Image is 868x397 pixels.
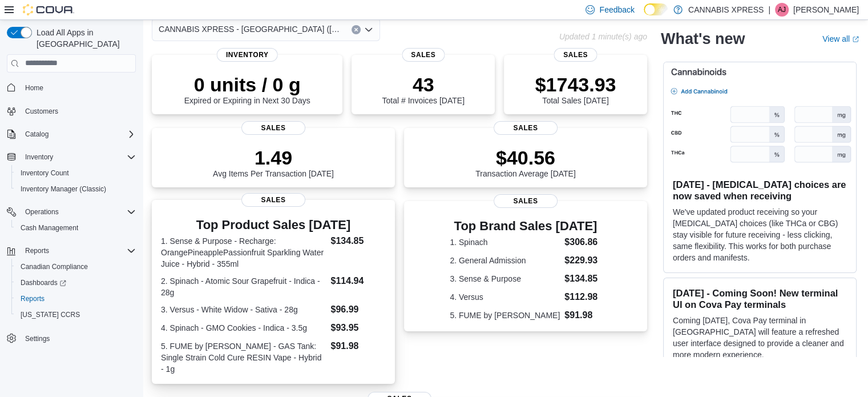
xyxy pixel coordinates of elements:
div: Avg Items Per Transaction [DATE] [213,146,334,178]
dd: $229.93 [564,254,601,267]
span: Cash Management [16,221,136,235]
a: Settings [21,332,54,346]
span: Dark Mode [644,15,644,16]
a: Cash Management [16,221,83,235]
button: Operations [2,204,140,220]
span: Inventory [21,150,136,164]
a: Dashboards [11,275,140,291]
button: Catalog [2,126,140,142]
button: Open list of options [364,25,373,34]
button: Clear input [352,25,361,34]
dd: $93.95 [330,321,385,335]
span: Home [21,81,136,95]
p: $1743.93 [535,73,616,96]
a: Dashboards [16,276,71,290]
a: View allExternal link [822,34,859,43]
h2: What's new [661,30,745,48]
h3: [DATE] - Coming Soon! New terminal UI on Cova Pay terminals [673,287,847,310]
dd: $134.85 [564,272,601,286]
a: [US_STATE] CCRS [16,308,84,322]
button: Inventory Count [11,165,140,181]
span: Sales [494,121,558,135]
dt: 1. Spinach [450,236,560,248]
p: 1.49 [213,146,334,169]
span: Canadian Compliance [16,260,136,274]
button: Inventory [21,150,58,164]
span: AJ [778,3,786,17]
span: Dashboards [21,278,66,287]
dt: 2. Spinach - Atomic Sour Grapefruit - Indica - 28g [161,275,326,298]
span: Inventory Manager (Classic) [21,185,106,194]
svg: External link [852,36,859,43]
span: Feedback [599,4,634,15]
span: Sales [241,121,305,135]
span: Catalog [21,127,136,141]
h3: Top Product Sales [DATE] [161,218,386,232]
p: CANNABIS XPRESS [688,3,764,17]
h3: Top Brand Sales [DATE] [450,219,601,233]
span: Settings [25,334,50,343]
dt: 3. Versus - White Widow - Sativa - 28g [161,304,326,315]
button: Reports [21,244,54,258]
span: Settings [21,331,136,345]
a: Home [21,81,48,95]
dt: 2. General Admission [450,255,560,266]
span: Load All Apps in [GEOGRAPHIC_DATA] [32,27,136,50]
button: Settings [2,330,140,346]
p: We've updated product receiving so your [MEDICAL_DATA] choices (like THCa or CBG) stay visible fo... [673,206,847,263]
a: Inventory Count [16,166,74,180]
span: Sales [402,48,445,62]
div: Total # Invoices [DATE] [382,73,464,105]
span: Reports [21,294,45,303]
dd: $91.98 [564,308,601,322]
dd: $134.85 [330,234,385,248]
p: 0 units / 0 g [184,73,310,96]
span: [US_STATE] CCRS [21,310,80,319]
span: Inventory Count [21,169,69,178]
img: Cova [23,4,74,15]
div: Total Sales [DATE] [535,73,616,105]
dd: $114.94 [330,274,385,288]
p: [PERSON_NAME] [793,3,859,17]
dd: $112.98 [564,290,601,304]
div: Expired or Expiring in Next 30 Days [184,73,310,105]
span: Operations [25,207,59,216]
button: Cash Management [11,220,140,236]
span: Customers [21,104,136,118]
span: Operations [21,205,136,219]
nav: Complex example [7,75,136,376]
p: | [768,3,770,17]
dt: 5. FUME by [PERSON_NAME] - GAS Tank: Single Strain Cold Cure RESIN Vape - Hybrid - 1g [161,340,326,375]
span: Reports [16,292,136,306]
dt: 3. Sense & Purpose [450,273,560,284]
h3: [DATE] - [MEDICAL_DATA] choices are now saved when receiving [673,179,847,202]
dt: 4. Versus [450,291,560,303]
span: Cash Management [21,223,78,232]
dd: $91.98 [330,339,385,353]
span: Sales [241,193,305,207]
p: $40.56 [475,146,576,169]
span: Reports [25,246,49,255]
a: Inventory Manager (Classic) [16,182,111,196]
button: Home [2,79,140,96]
input: Dark Mode [644,3,668,15]
span: Reports [21,244,136,258]
span: Canadian Compliance [21,262,88,271]
span: Inventory [217,48,278,62]
dt: 5. FUME by [PERSON_NAME] [450,310,560,321]
span: Inventory [25,153,53,162]
dd: $306.86 [564,235,601,249]
a: Canadian Compliance [16,260,92,274]
span: Inventory Manager (Classic) [16,182,136,196]
span: Dashboards [16,276,136,290]
p: Coming [DATE], Cova Pay terminal in [GEOGRAPHIC_DATA] will feature a refreshed user interface des... [673,315,847,360]
span: Sales [494,194,558,208]
a: Customers [21,105,63,118]
div: Transaction Average [DATE] [475,146,576,178]
button: Canadian Compliance [11,259,140,275]
dt: 4. Spinach - GMO Cookies - Indica - 3.5g [161,322,326,334]
span: CANNABIS XPRESS - [GEOGRAPHIC_DATA] ([GEOGRAPHIC_DATA]) [159,22,340,36]
span: Customers [25,107,58,116]
button: Customers [2,103,140,119]
span: Home [25,83,43,93]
